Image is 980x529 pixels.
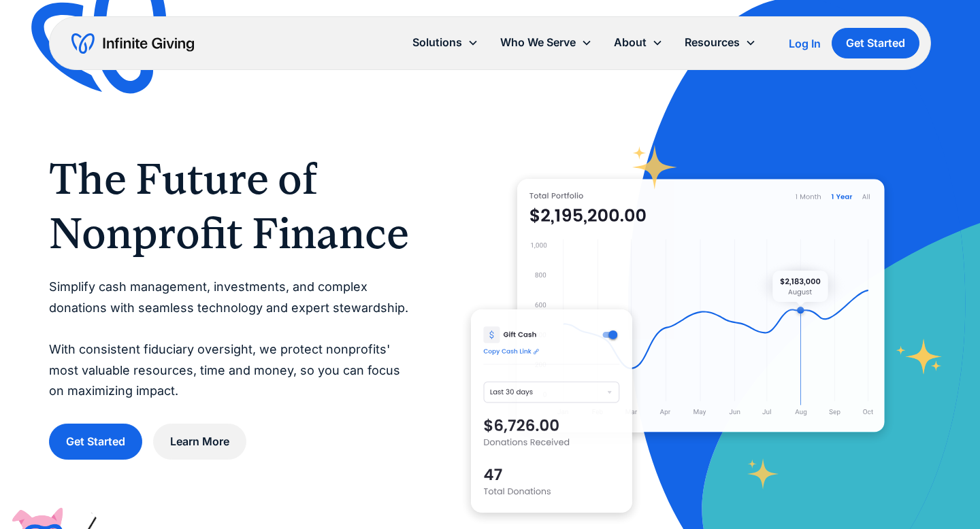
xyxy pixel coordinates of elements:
img: fundraising star [896,339,943,375]
img: nonprofit donation platform [517,179,885,432]
h1: The Future of Nonprofit Finance [49,152,416,260]
a: Log In [789,35,821,52]
a: Learn More [153,424,246,460]
div: Who We Serve [489,28,603,57]
p: Simplify cash management, investments, and complex donations with seamless technology and expert ... [49,277,416,402]
a: Get Started [49,424,142,460]
a: home [71,33,194,54]
div: Who We Serve [500,33,576,52]
div: Log In [789,38,821,49]
img: donation software for nonprofits [471,309,632,513]
div: Resources [674,28,767,57]
div: Resources [685,33,740,52]
div: About [614,33,647,52]
div: Solutions [412,33,462,52]
div: Solutions [402,28,489,57]
a: Get Started [832,28,919,58]
div: About [603,28,674,57]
